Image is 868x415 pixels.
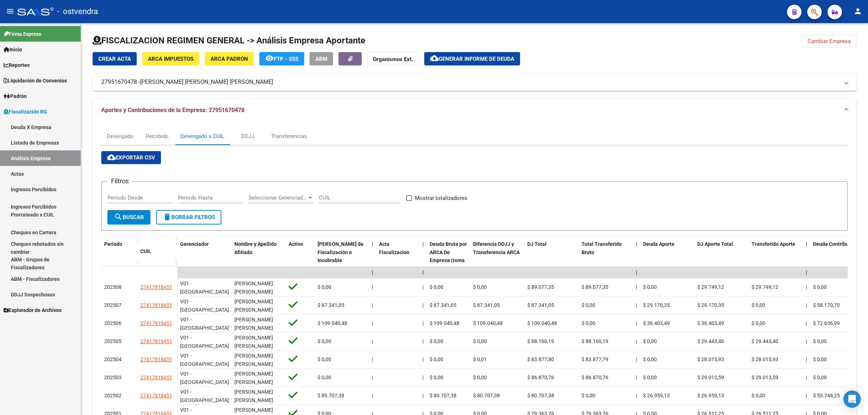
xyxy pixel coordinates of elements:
[140,284,172,290] span: 27417818451
[104,338,122,344] span: 202505
[422,338,424,344] span: |
[636,241,637,247] span: |
[140,393,172,398] span: 27417818451
[310,52,333,65] button: ABM
[813,393,840,398] span: $ 53.748,25
[4,46,22,54] span: Inicio
[697,302,724,308] span: $ 29.170,35
[582,241,622,255] span: Total Transferido Bruto
[430,54,439,63] mat-icon: cloud_download
[806,356,807,362] span: |
[318,320,347,326] span: $ 109.040,48
[806,241,807,247] span: |
[808,38,851,44] span: Cambiar Empresa
[420,236,427,285] datatable-header-cell: |
[376,236,420,285] datatable-header-cell: Acta Fiscalizacion
[636,284,637,290] span: |
[527,320,557,326] span: $ 109.040,48
[473,320,503,326] span: $ 109.040,48
[4,92,27,100] span: Padrón
[372,393,373,398] span: |
[156,210,221,224] button: Borrar Filtros
[180,241,209,247] span: Gerenciador
[697,241,733,247] span: DJ Aporte Total
[640,236,694,285] datatable-header-cell: Deuda Aporte
[137,244,177,259] datatable-header-cell: CUIL
[430,393,456,398] span: $ 80.707,38
[372,269,373,275] span: |
[104,284,122,290] span: 202508
[274,56,298,62] span: FTP - SSS
[582,284,608,290] span: $ 89.077,35
[813,320,840,326] span: $ 72.636,99
[806,393,807,398] span: |
[93,35,365,46] h1: FISCALIZACION REGIMEN GENERAL -> Análisis Empresa Aportante
[315,56,327,62] span: ABM
[422,302,424,308] span: |
[180,389,229,403] span: V01 - [GEOGRAPHIC_DATA]
[527,356,554,362] span: $ 83.877,80
[234,299,273,313] span: [PERSON_NAME] [PERSON_NAME]
[140,248,151,254] span: CUIL
[806,375,807,380] span: |
[636,375,637,380] span: |
[813,375,827,380] span: $ 0,00
[4,30,41,38] span: Firma Express
[527,284,554,290] span: $ 89.077,35
[372,375,373,380] span: |
[101,236,137,267] datatable-header-cell: Período
[372,284,373,290] span: |
[163,213,171,221] mat-icon: delete
[473,338,487,344] span: $ 0,00
[140,356,172,362] span: 27417818451
[582,375,608,380] span: $ 86.870,76
[806,320,807,326] span: |
[643,375,657,380] span: $ 0,00
[163,214,215,221] span: Borrar Filtros
[369,236,376,285] datatable-header-cell: |
[430,302,456,308] span: $ 87.341,05
[473,356,487,362] span: $ 0,01
[430,284,443,290] span: $ 0,00
[643,320,670,326] span: $ 36.403,49
[57,4,98,20] span: - ostvendra
[248,194,307,201] span: Seleccionar Gerenciador
[318,375,331,380] span: $ 0,00
[422,393,424,398] span: |
[752,320,765,326] span: $ 0,00
[318,241,363,264] span: [PERSON_NAME] de Fiscalización e Incobrable
[107,210,150,224] button: Buscar
[146,132,169,140] div: Percibido
[643,393,670,398] span: $ 26.959,13
[140,375,172,380] span: 27417818451
[636,269,637,275] span: |
[271,132,307,140] div: Transferencias
[140,78,273,86] span: [PERSON_NAME] [PERSON_NAME] [PERSON_NAME]
[473,393,500,398] span: $ 80.707,38
[107,154,155,161] span: Exportar CSV
[813,356,827,362] span: $ 0,00
[372,302,373,308] span: |
[101,151,161,164] button: Exportar CSV
[749,236,803,285] datatable-header-cell: Transferido Aporte
[643,356,657,362] span: $ 0,00
[104,393,122,398] span: 202502
[643,338,657,344] span: $ 0,00
[180,317,229,331] span: V01 - [GEOGRAPHIC_DATA]
[104,320,122,326] span: 202506
[140,338,172,344] span: 27417818451
[98,56,131,62] span: Crear Acta
[318,284,331,290] span: $ 0,00
[140,320,172,326] span: 27417818451
[180,281,229,295] span: V01 - [GEOGRAPHIC_DATA]
[806,284,807,290] span: |
[843,390,861,408] div: Open Intercom Messenger
[318,302,344,308] span: $ 87.341,05
[579,236,633,285] datatable-header-cell: Total Transferido Bruto
[473,302,500,308] span: $ 87.341,05
[473,375,487,380] span: $ 0,00
[697,284,724,290] span: $ 29.749,12
[430,320,459,326] span: $ 109.040,48
[373,56,413,63] strong: Organismos Ext.
[813,241,859,247] span: Deuda Contribucion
